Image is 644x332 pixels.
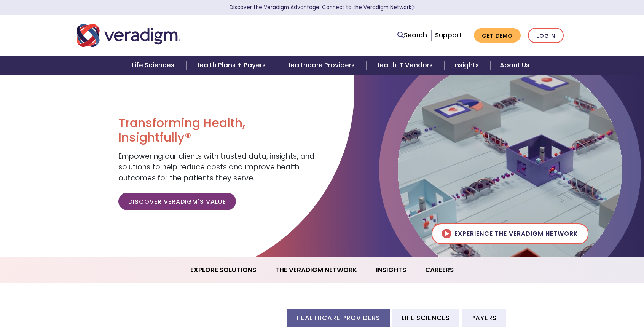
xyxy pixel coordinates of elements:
[392,309,459,326] li: Life Sciences
[118,151,314,183] span: Empowering our clients with trusted data, insights, and solutions to help reduce costs and improv...
[411,4,415,11] span: Learn More
[462,309,506,326] li: Payers
[491,56,539,75] a: About Us
[397,30,427,40] a: Search
[186,56,277,75] a: Health Plans + Payers
[266,260,367,280] a: The Veradigm Network
[123,56,186,75] a: Life Sciences
[366,56,444,75] a: Health IT Vendors
[416,260,463,280] a: Careers
[277,56,366,75] a: Healthcare Providers
[528,28,564,43] a: Login
[118,193,236,210] a: Discover Veradigm's Value
[181,260,266,280] a: Explore Solutions
[118,116,316,145] h1: Transforming Health, Insightfully®
[435,30,462,40] a: Support
[287,309,390,326] li: Healthcare Providers
[367,260,416,280] a: Insights
[474,28,521,43] a: Get Demo
[77,23,181,48] img: Veradigm logo
[444,56,490,75] a: Insights
[230,4,415,11] a: Discover the Veradigm Advantage: Connect to the Veradigm NetworkLearn More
